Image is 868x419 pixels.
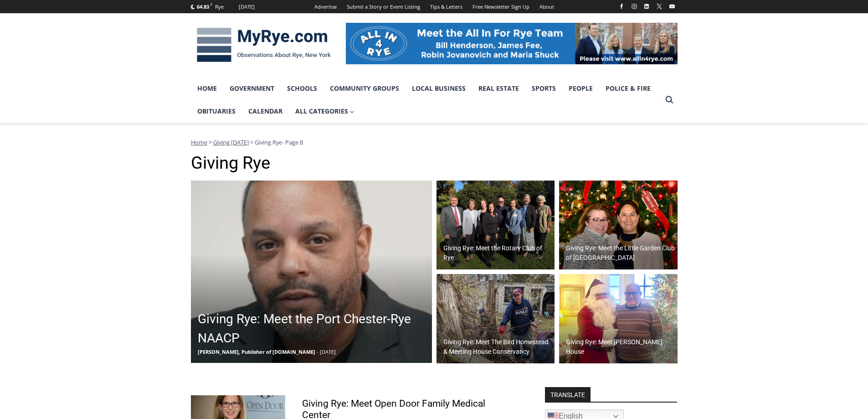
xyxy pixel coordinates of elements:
a: Community Groups [324,77,406,100]
span: > [250,138,253,146]
div: Rye [215,3,224,11]
img: (PHOTO: Bird Homestead and Meeting House Conservancy Board Member Doug Carey removing invasive wi... [437,274,555,363]
a: Obituaries [191,100,242,123]
span: [DATE] [320,348,336,355]
img: (PHOTO: James Henderson has been elected as president of the Port Chester/Rye Branch of the NAACP... [191,181,432,363]
img: All in for Rye [346,23,678,64]
a: Home [191,138,207,146]
a: Giving Rye: Meet the Little Garden Club of [GEOGRAPHIC_DATA] [559,181,678,270]
a: Real Estate [472,77,525,100]
a: Linkedin [641,1,652,12]
h2: Giving Rye: Meet the Port Chester-Rye NAACP [198,310,430,348]
h2: Giving Rye: Meet [PERSON_NAME] House [566,337,675,357]
a: Calendar [242,100,289,123]
a: Sports [525,77,562,100]
a: Giving Rye: Meet the Port Chester-Rye NAACP [PERSON_NAME], Publisher of [DOMAIN_NAME] - [DATE] [191,181,432,363]
a: Giving Rye: Meet [PERSON_NAME] House [559,274,678,363]
span: Giving Rye [255,138,282,146]
span: All Categories [295,106,354,116]
a: YouTube [667,1,678,12]
button: View Search Form [661,92,678,108]
a: Giving [DATE] [213,138,249,146]
a: Schools [281,77,324,100]
img: MyRye.com [191,21,337,69]
img: (PHOTO: Mary Julian (second vice president) and Rosario Benavides Gallagher (president) of The Li... [559,181,678,270]
a: People [562,77,599,100]
div: [DATE] [239,3,255,11]
a: Police & Fire [599,77,657,100]
a: Giving Rye: Meet the Rotary Club of Rye [437,181,555,270]
a: Instagram [629,1,640,12]
a: Giving Rye: Meet The Bird Homestead & Meeting House Conservancy [437,274,555,363]
strong: TRANSLATE [545,387,591,402]
a: Local Business [406,77,472,100]
h1: Giving Rye [191,153,678,174]
a: X [654,1,665,12]
span: - [317,348,318,355]
div: - Page 8 [191,138,678,147]
span: F [211,2,212,7]
img: (PHOTO Santa Claus with Wainwright House's President Robert Manheimer. Contributed.) [559,274,678,363]
h2: Giving Rye: Meet the Rotary Club of Rye [443,243,553,263]
nav: Breadcrumbs [191,138,678,147]
a: All Categories [289,100,361,123]
a: Home [191,77,223,100]
span: > [209,138,212,146]
span: [PERSON_NAME], Publisher of [DOMAIN_NAME] [198,348,315,355]
span: 64.83 [197,3,209,10]
h2: Giving Rye: Meet the Little Garden Club of [GEOGRAPHIC_DATA] [566,243,675,263]
img: (PHOTO: Cathy DeMartino (third from right) with, from left to right, Eric Byrne, Cathy Garr, Kath... [437,181,555,270]
a: Government [223,77,281,100]
nav: Primary Navigation [191,77,661,123]
h2: Giving Rye: Meet The Bird Homestead & Meeting House Conservancy [443,337,553,357]
a: Facebook [616,1,627,12]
